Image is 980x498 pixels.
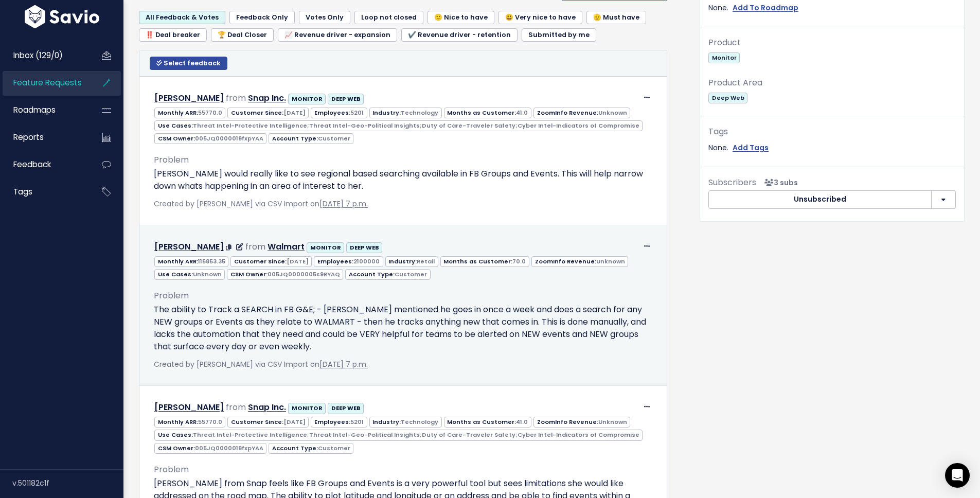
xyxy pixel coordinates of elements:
span: Industry: [385,256,438,267]
span: Months as Customer: [440,256,529,267]
span: Monthly ARR: [154,417,225,428]
span: ZoomInfo Revenue: [533,417,630,428]
span: Customer Since: [227,108,309,118]
a: Add To Roadmap [733,2,798,14]
span: Tags [13,186,32,197]
span: Feedback [13,159,51,170]
span: Months as Customer: [444,417,531,428]
span: Industry: [369,417,442,428]
span: [DATE] [287,257,309,265]
span: Threat Intel-Protective Intelligence;Threat Intel-Geo-Political Insights;Duty of Care-Traveler Sa... [193,121,639,130]
strong: DEEP WEB [331,404,361,412]
span: ZoomInfo Revenue: [533,108,630,118]
a: [DATE] 7 p.m. [319,199,368,209]
span: Technology [401,109,438,117]
a: Snap Inc. [248,401,286,413]
span: Account Type: [269,443,353,454]
span: Problem [154,464,189,475]
span: [DATE] [283,109,306,117]
span: Customer [318,444,350,452]
a: [DATE] 7 p.m. [319,359,368,369]
a: [PERSON_NAME] [154,401,224,413]
span: <p><strong>Subscribers</strong><br><br> - Santi Brace<br> - Rachel Kronenfeld<br> - Riette Verste... [760,177,798,188]
span: Roadmaps [13,104,56,115]
span: Employees: [311,417,367,428]
a: 🙂 Nice to have [427,11,494,24]
span: from [226,92,246,104]
span: Use Cases: [154,269,225,280]
span: Monitor [708,52,740,63]
span: 41.0 [516,418,528,426]
span: Unknown [598,109,627,117]
strong: MONITOR [292,404,323,412]
span: 5201 [350,418,364,426]
a: Loop not closed [354,11,423,24]
span: Unknown [598,418,627,426]
span: from [226,401,246,413]
span: Industry: [369,108,442,118]
a: Reports [3,126,85,149]
a: Add Tags [733,141,769,154]
span: Unknown [596,257,625,265]
strong: DEEP WEB [350,243,379,252]
a: Walmart [268,241,305,253]
span: Inbox (129/0) [13,50,63,61]
span: 55770.0 [198,109,222,117]
a: ✔️ Revenue driver - retention [401,28,518,42]
div: Product [708,35,956,50]
span: 005JQ0000019fxpYAA [195,134,263,143]
span: Created by [PERSON_NAME] via CSV Import on [154,199,368,209]
a: 😃 Very nice to have [498,11,582,24]
a: 🏆 Deal Closer [211,28,274,42]
span: Use Cases: [154,430,643,440]
span: from [245,241,265,253]
div: None. [708,141,956,154]
span: Customer [395,270,427,278]
a: [PERSON_NAME] [154,92,224,104]
span: Customer [318,134,350,143]
span: Account Type: [345,269,430,280]
a: Snap Inc. [248,92,286,104]
span: ZoomInfo Revenue: [531,256,628,267]
a: [PERSON_NAME] [154,241,224,253]
span: Employees: [314,256,383,267]
a: Feature Requests [3,71,85,95]
span: 2100000 [353,257,380,265]
span: Subscribers [708,176,756,188]
a: Feedback [3,153,85,176]
span: Monthly ARR: [154,108,225,118]
span: Select feedback [164,59,221,67]
img: logo-white.9d6f32f41409.svg [22,5,102,28]
span: CSM Owner: [227,269,343,280]
a: Votes Only [299,11,350,24]
span: 115853.35 [198,257,225,265]
a: ‼️ Deal breaker [139,28,207,42]
button: Select feedback [150,57,227,70]
strong: MONITOR [310,243,341,252]
span: Threat Intel-Protective Intelligence;Threat Intel-Geo-Political Insights;Duty of Care-Traveler Sa... [193,431,639,439]
a: Roadmaps [3,98,85,122]
span: Months as Customer: [444,108,531,118]
span: Monthly ARR: [154,256,228,267]
span: Problem [154,290,189,301]
div: Product Area [708,76,956,91]
strong: MONITOR [292,95,323,103]
span: [DATE] [283,418,306,426]
a: Tags [3,180,85,204]
span: Deep Web [708,93,747,103]
div: Tags [708,124,956,139]
div: None. [708,2,956,14]
span: Created by [PERSON_NAME] via CSV Import on [154,359,368,369]
span: Use Cases: [154,120,643,131]
span: CSM Owner: [154,443,266,454]
strong: DEEP WEB [331,95,361,103]
a: 🫡 Must have [586,11,646,24]
span: 005JQ0000019fxpYAA [195,444,263,452]
a: All Feedback & Votes [139,11,225,24]
span: 41.0 [516,109,528,117]
span: CSM Owner: [154,133,266,144]
span: Account Type: [269,133,353,144]
span: Unknown [193,270,222,278]
span: Employees: [311,108,367,118]
a: Feedback Only [229,11,295,24]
